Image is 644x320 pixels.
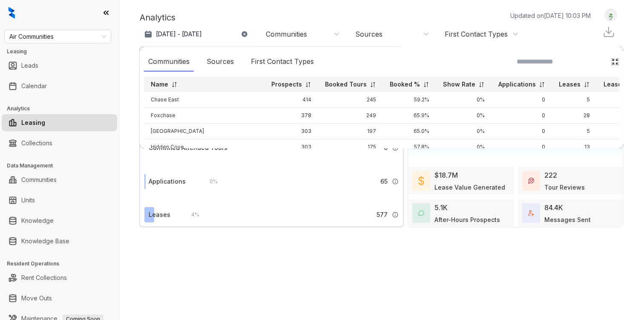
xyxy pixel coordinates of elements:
a: Rent Collections [21,269,67,286]
li: Knowledge [2,212,117,229]
h3: Resident Operations [7,260,119,268]
img: sorting [370,81,376,88]
img: sorting [539,81,545,88]
div: 84.4K [544,202,563,213]
img: TotalFum [528,210,534,216]
p: Booked Tours [325,80,367,89]
p: Prospects [271,80,302,89]
a: Units [21,192,35,209]
td: 4.0% [597,139,644,155]
td: 303 [264,139,318,155]
td: 0% [436,108,492,124]
p: Analytics [140,11,175,24]
div: Leases [149,210,170,219]
li: Leads [2,57,117,74]
div: Tour Reviews [544,183,585,192]
h3: Data Management [7,162,119,170]
td: 0 [492,124,552,139]
li: Communities [2,171,117,188]
li: Move Outs [2,290,117,307]
td: 7.0% [597,108,644,124]
img: Download [602,26,615,38]
td: 414 [264,92,318,108]
p: Booked % [390,80,420,89]
img: sorting [171,81,178,88]
td: [GEOGRAPHIC_DATA] [144,124,264,139]
p: Updated on [DATE] 10:03 PM [510,11,591,20]
li: Knowledge Base [2,233,117,250]
td: 65.0% [383,124,436,139]
span: Air Communities [9,30,106,43]
li: Units [2,192,117,209]
img: logo [9,7,15,19]
td: 65.9% [383,108,436,124]
td: 57.8% [383,139,436,155]
a: Collections [21,135,52,152]
div: Applications [149,177,186,186]
p: Lease% [604,80,628,89]
a: Move Outs [21,290,52,307]
td: 2.0% [597,124,644,139]
h3: Analytics [7,105,119,112]
div: First Contact Types [445,29,508,39]
a: Communities [21,171,57,188]
td: 0% [436,124,492,139]
a: Leads [21,57,38,74]
button: [DATE] - [DATE] [140,26,255,42]
div: Communities [144,52,194,72]
div: Communities [266,29,307,39]
img: sorting [584,81,590,88]
a: Leasing [21,114,45,131]
img: sorting [478,81,485,88]
td: Hidden Cove [144,139,264,155]
td: 5 [552,92,597,108]
p: Applications [498,80,536,89]
img: Info [392,178,399,185]
div: Lease Value Generated [434,183,505,192]
div: Sources [355,29,382,39]
td: 0% [436,92,492,108]
td: 378 [264,108,318,124]
div: After-Hours Prospects [434,215,500,224]
li: Leasing [2,114,117,131]
li: Calendar [2,78,117,95]
li: Collections [2,135,117,152]
a: Calendar [21,78,47,95]
span: 65 [380,177,388,186]
img: sorting [423,81,429,88]
a: Knowledge [21,212,54,229]
li: Rent Collections [2,269,117,286]
div: 0 % [201,177,218,186]
td: 197 [318,124,383,139]
img: AfterHoursConversations [418,210,424,216]
div: 5.1K [434,202,448,213]
div: 222 [544,170,557,180]
p: Show Rate [443,80,475,89]
img: TourReviews [528,178,534,184]
td: 59.2% [383,92,436,108]
div: Sources [202,52,238,72]
img: UserAvatar [605,11,617,20]
span: 577 [377,210,388,219]
td: Chase East [144,92,264,108]
td: 0 [492,139,552,155]
img: Click Icon [611,58,619,66]
td: 28 [552,108,597,124]
img: LeaseValue [418,176,424,186]
p: Name [151,80,168,89]
a: Knowledge Base [21,233,69,250]
img: sorting [305,81,311,88]
div: $18.7M [434,170,458,180]
h3: Leasing [7,48,119,55]
td: 5 [552,124,597,139]
p: [DATE] - [DATE] [156,30,202,38]
td: 0 [492,92,552,108]
div: 4 % [183,210,199,219]
td: 249 [318,108,383,124]
td: 175 [318,139,383,155]
p: Leases [559,80,581,89]
img: Info [392,211,399,218]
td: 1.0% [597,92,644,108]
td: 0 [492,108,552,124]
td: Foxchase [144,108,264,124]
